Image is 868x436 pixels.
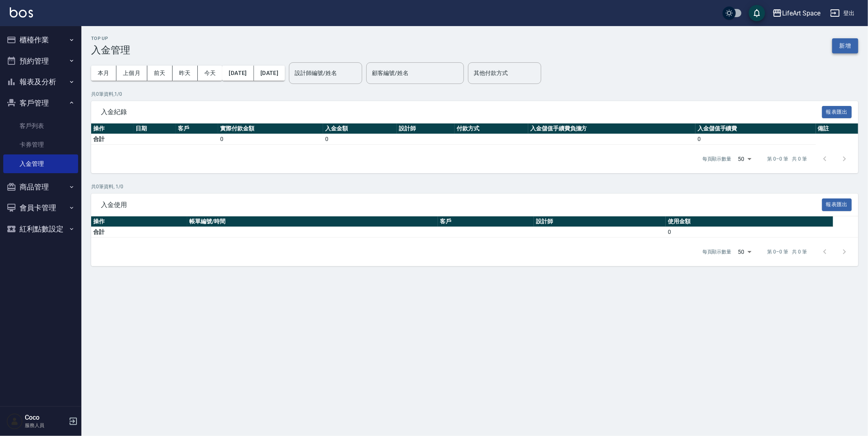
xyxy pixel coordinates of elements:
th: 操作 [91,123,133,134]
button: 會員卡管理 [3,197,78,218]
p: 共 0 筆資料, 1 / 0 [91,90,858,98]
button: 商品管理 [3,176,78,198]
button: [DATE] [254,66,285,81]
div: LifeArt Space [782,8,820,18]
button: 客戶管理 [3,92,78,114]
h2: Top Up [91,36,130,41]
p: 第 0–0 筆 共 0 筆 [767,155,807,163]
p: 每頁顯示數量 [702,155,732,163]
a: 報表匯出 [822,200,852,208]
p: 第 0–0 筆 共 0 筆 [767,248,807,255]
td: 0 [666,227,833,238]
td: 0 [323,134,397,145]
button: 報表及分析 [3,71,78,92]
h5: Coco [25,414,66,422]
a: 客戶列表 [3,117,78,135]
button: 報表匯出 [822,106,852,119]
th: 客戶 [176,123,218,134]
button: save [749,5,765,21]
button: 昨天 [173,66,198,81]
span: 入金紀錄 [101,108,822,116]
a: 新增 [832,42,858,49]
div: 50 [735,241,754,263]
button: 報表匯出 [822,198,852,211]
span: 入金使用 [101,201,822,209]
button: 前天 [147,66,173,81]
button: LifeArt Space [769,5,824,22]
th: 入金儲值手續費負擔方 [528,123,695,134]
td: 合計 [91,134,176,145]
p: 共 0 筆資料, 1 / 0 [91,183,858,190]
th: 設計師 [534,216,666,227]
button: 新增 [832,38,858,53]
h3: 入金管理 [91,44,130,56]
th: 操作 [91,216,187,227]
button: 預約管理 [3,51,78,72]
button: 紅利點數設定 [3,218,78,240]
a: 卡券管理 [3,135,78,154]
th: 日期 [133,123,176,134]
th: 付款方式 [455,123,528,134]
th: 實際付款金額 [218,123,323,134]
p: 服務人員 [25,422,66,429]
button: 登出 [827,6,858,21]
button: [DATE] [222,66,254,81]
button: 本月 [91,66,116,81]
button: 上個月 [116,66,147,81]
td: 0 [218,134,323,145]
th: 客戶 [438,216,534,227]
td: 0 [695,134,816,145]
a: 報表匯出 [822,108,852,115]
img: Person [7,413,23,429]
th: 備註 [816,123,858,134]
button: 今天 [198,66,223,81]
th: 入金儲值手續費 [695,123,816,134]
div: 50 [735,148,754,170]
a: 入金管理 [3,154,78,173]
td: 合計 [91,227,187,238]
th: 入金金額 [323,123,397,134]
img: Logo [10,7,33,18]
button: 櫃檯作業 [3,29,78,51]
p: 每頁顯示數量 [702,248,732,255]
th: 使用金額 [666,216,833,227]
th: 帳單編號/時間 [187,216,437,227]
th: 設計師 [397,123,455,134]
